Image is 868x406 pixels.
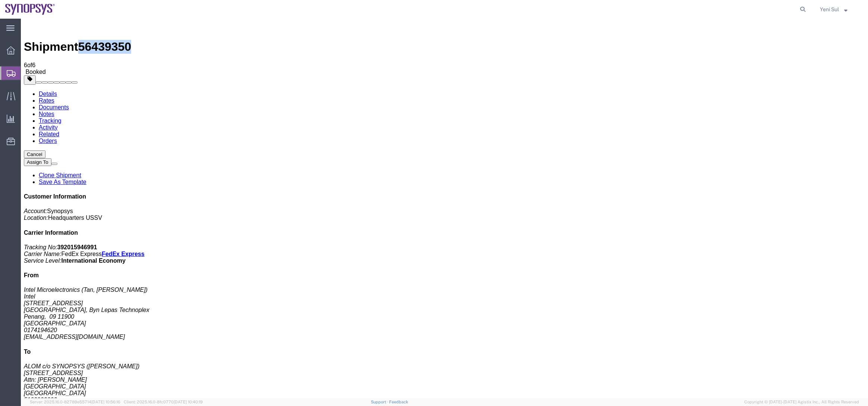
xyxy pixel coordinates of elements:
span: Copyright © [DATE]-[DATE] Agistix Inc., All Rights Reserved [744,399,859,405]
a: Feedback [389,400,408,404]
span: Server: 2025.16.0-82789e55714 [30,400,120,404]
button: Yeni Sul [820,5,858,14]
img: logo [5,4,55,15]
span: Client: 2025.16.0-8fc0770 [124,400,203,404]
span: [DATE] 10:56:16 [91,400,120,404]
a: Support [371,400,389,404]
span: Yeni Sul [820,5,839,13]
span: [DATE] 10:40:19 [174,400,203,404]
iframe: FS Legacy Container [21,19,868,398]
